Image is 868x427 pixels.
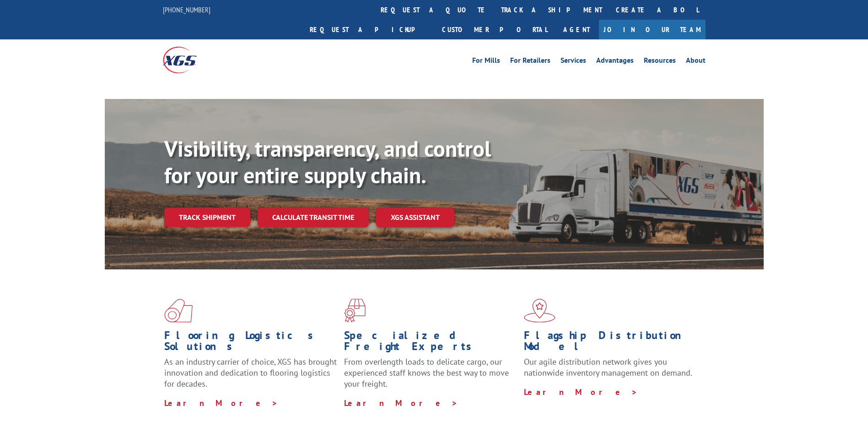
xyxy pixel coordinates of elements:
[596,57,634,67] a: Advantages
[554,20,599,39] a: Agent
[561,57,586,67] a: Services
[164,356,337,389] span: As an industry carrier of choice, XGS has brought innovation and dedication to flooring logistics...
[644,57,676,67] a: Resources
[163,5,210,14] a: [PHONE_NUMBER]
[524,299,555,323] img: xgs-icon-flagship-distribution-model-red
[303,20,435,39] a: Request a pickup
[164,398,278,408] a: Learn More >
[164,134,491,189] b: Visibility, transparency, and control for your entire supply chain.
[164,208,250,227] a: Track shipment
[344,299,366,323] img: xgs-icon-focused-on-flooring-red
[599,20,706,39] a: Join Our Team
[510,57,550,67] a: For Retailers
[344,398,458,408] a: Learn More >
[164,299,193,323] img: xgs-icon-total-supply-chain-intelligence-red
[344,330,517,356] h1: Specialized Freight Experts
[435,20,554,39] a: Customer Portal
[524,356,692,378] span: Our agile distribution network gives you nationwide inventory management on demand.
[472,57,500,67] a: For Mills
[686,57,706,67] a: About
[164,330,337,356] h1: Flooring Logistics Solutions
[344,356,517,397] p: From overlength loads to delicate cargo, our experienced staff knows the best way to move your fr...
[524,387,638,397] a: Learn More >
[524,330,697,356] h1: Flagship Distribution Model
[258,208,369,227] a: Calculate transit time
[376,208,454,227] a: XGS ASSISTANT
